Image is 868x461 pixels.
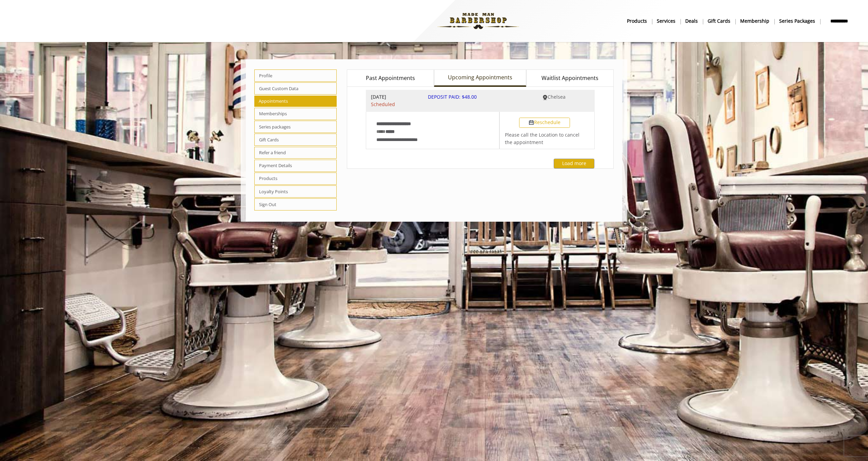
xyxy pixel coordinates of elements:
span: Scheduled [371,101,418,108]
button: Load more [554,159,594,168]
span: Upcoming Appointments [448,73,512,82]
span: Loyalty Points [254,185,337,198]
img: Reschedule [529,120,534,125]
b: Series packages [779,17,815,25]
a: Series packagesSeries packages [774,16,820,26]
span: Sign Out [254,198,337,211]
span: Chelsea [548,94,566,100]
span: Payment Details [254,160,337,172]
span: Gift Cards [254,134,337,146]
span: Waitlist Appointments [541,74,598,83]
b: products [627,17,647,25]
img: Chelsea [542,95,548,100]
span: Guest Custom Data [254,82,337,95]
b: Services [657,17,675,25]
span: Please call the Location to cancel the appointment [505,132,579,145]
b: Membership [740,17,769,25]
a: ServicesServices [652,16,680,26]
span: Profile [254,69,337,82]
span: Refer a friend [254,147,337,159]
a: Productsproducts [622,16,652,26]
a: MembershipMembership [735,16,774,26]
b: gift cards [708,17,730,25]
img: Made Man Barbershop logo [432,2,525,40]
button: Reschedule [519,118,570,128]
span: Memberships [254,108,337,120]
span: Series packages [254,121,337,133]
span: Products [254,173,337,185]
span: Past Appointments [366,74,415,83]
span: Appointments [254,96,337,107]
a: DealsDeals [680,16,703,26]
b: Deals [685,17,698,25]
a: Gift cardsgift cards [703,16,735,26]
span: DEPOSIT PAID: $48.00 [428,94,477,100]
b: [DATE] [371,93,418,101]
